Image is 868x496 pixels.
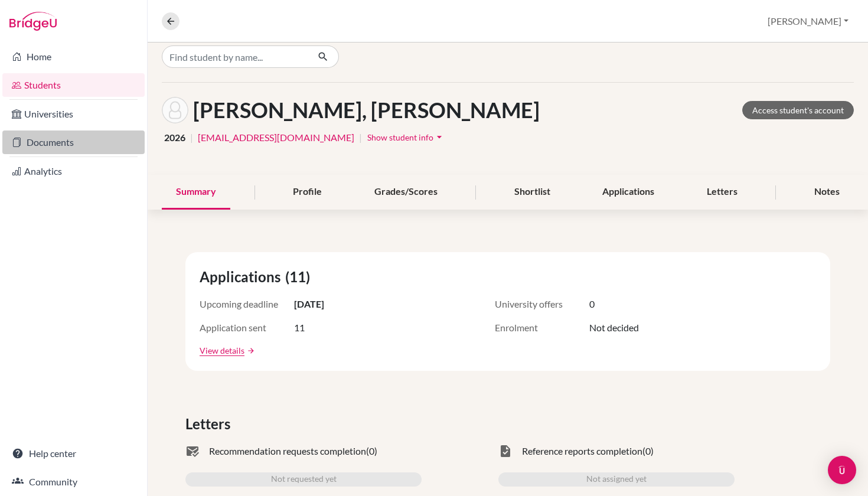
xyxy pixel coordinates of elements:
span: | [190,130,193,145]
span: Application sent [200,321,294,335]
span: Letters [185,413,235,435]
span: University offers [495,297,589,311]
span: (0) [642,444,654,458]
span: | [359,130,362,145]
img: Bridge-U [9,12,57,31]
a: Community [2,470,145,494]
a: View details [200,344,244,357]
span: [DATE] [294,297,324,311]
span: Not requested yet [271,472,337,487]
span: Recommendation requests completion [209,444,366,458]
input: Find student by name... [162,45,308,68]
span: 0 [589,297,595,311]
a: Help center [2,442,145,465]
a: Documents [2,130,145,154]
span: mark_email_read [185,444,200,458]
button: [PERSON_NAME] [762,10,854,32]
div: Open Intercom Messenger [828,456,856,484]
span: 2026 [164,130,185,145]
a: Home [2,45,145,68]
a: Universities [2,102,145,126]
span: Reference reports completion [522,444,642,458]
span: Upcoming deadline [200,297,294,311]
i: arrow_drop_down [433,131,445,143]
a: Analytics [2,159,145,183]
a: Access student's account [742,101,854,119]
a: [EMAIL_ADDRESS][DOMAIN_NAME] [198,130,354,145]
div: Profile [279,175,336,210]
div: Summary [162,175,230,210]
div: Shortlist [500,175,564,210]
a: Students [2,73,145,97]
div: Applications [588,175,668,210]
span: 11 [294,321,305,335]
div: Letters [693,175,752,210]
span: (11) [285,266,315,288]
span: Applications [200,266,285,288]
div: Grades/Scores [360,175,452,210]
span: (0) [366,444,377,458]
span: Not decided [589,321,639,335]
span: Not assigned yet [586,472,647,487]
span: task [498,444,513,458]
h1: [PERSON_NAME], [PERSON_NAME] [193,97,540,123]
span: Enrolment [495,321,589,335]
button: Show student infoarrow_drop_down [367,128,446,146]
div: Notes [800,175,854,210]
span: Show student info [367,132,433,142]
a: arrow_forward [244,347,255,355]
img: Kayal Ramesh's avatar [162,97,188,123]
